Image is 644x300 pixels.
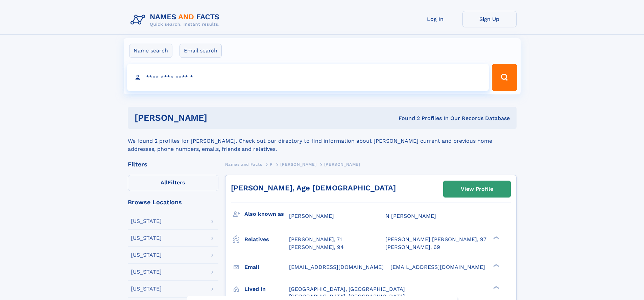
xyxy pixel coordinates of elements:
span: P [270,162,273,167]
a: [PERSON_NAME] [PERSON_NAME], 97 [385,236,486,243]
h3: Also known as [244,208,289,220]
div: Filters [128,161,218,167]
div: ❯ [492,285,500,290]
a: Sign Up [462,11,517,27]
div: Browse Locations [128,199,218,205]
h3: Email [244,261,289,273]
div: [US_STATE] [131,269,162,275]
a: [PERSON_NAME], 94 [289,244,344,251]
h3: Relatives [244,234,289,245]
span: N [PERSON_NAME] [385,213,436,219]
a: Log In [408,11,462,27]
div: [US_STATE] [131,286,162,292]
div: ❯ [492,236,500,240]
span: [PERSON_NAME] [324,162,360,167]
span: [EMAIL_ADDRESS][DOMAIN_NAME] [289,264,384,270]
label: Email search [180,44,222,58]
span: [PERSON_NAME] [280,162,316,167]
span: [PERSON_NAME] [289,213,334,219]
button: Search Button [492,64,517,91]
div: View Profile [461,181,493,197]
div: Found 2 Profiles In Our Records Database [303,115,510,122]
span: All [161,179,168,186]
a: [PERSON_NAME], 71 [289,236,342,243]
a: Names and Facts [225,160,262,168]
a: [PERSON_NAME], 69 [385,244,440,251]
h1: [PERSON_NAME] [135,114,303,122]
span: [EMAIL_ADDRESS][DOMAIN_NAME] [390,264,485,270]
label: Filters [128,175,218,191]
a: View Profile [444,181,510,197]
img: Logo Names and Facts [128,11,225,29]
div: [US_STATE] [131,218,162,224]
span: [GEOGRAPHIC_DATA], [GEOGRAPHIC_DATA] [289,293,405,300]
input: search input [127,64,489,91]
a: [PERSON_NAME], Age [DEMOGRAPHIC_DATA] [231,184,396,192]
div: ❯ [492,263,500,268]
div: [US_STATE] [131,235,162,241]
a: [PERSON_NAME] [280,160,316,168]
a: P [270,160,273,168]
div: [US_STATE] [131,252,162,258]
span: [GEOGRAPHIC_DATA], [GEOGRAPHIC_DATA] [289,286,405,292]
label: Name search [129,44,172,58]
h3: Lived in [244,283,289,295]
div: We found 2 profiles for [PERSON_NAME]. Check out our directory to find information about [PERSON_... [128,129,517,153]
